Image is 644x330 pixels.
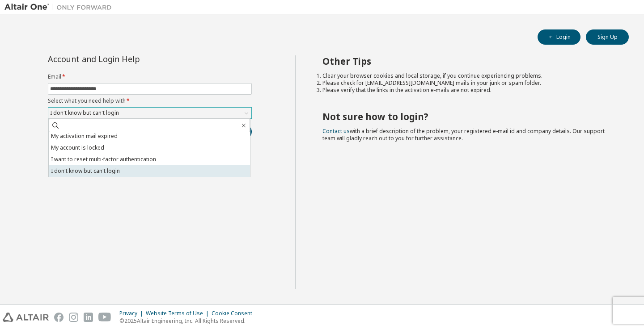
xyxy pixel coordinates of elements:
a: Contact us [322,127,350,135]
img: linkedin.svg [84,313,93,322]
div: Website Terms of Use [146,310,212,317]
img: youtube.svg [98,313,111,322]
li: Please check for [EMAIL_ADDRESS][DOMAIN_NAME] mails in your junk or spam folder. [322,79,613,87]
li: Clear your browser cookies and local storage, if you continue experiencing problems. [322,72,613,79]
div: Privacy [119,310,146,317]
div: Account and Login Help [48,55,211,63]
img: altair_logo.svg [3,313,49,322]
li: My activation mail expired [49,130,250,142]
li: Please verify that the links in the activation e-mails are not expired. [322,87,613,94]
img: Altair One [4,3,116,12]
img: instagram.svg [69,313,78,322]
h2: Other Tips [322,55,613,67]
label: Select what you need help with [48,97,252,104]
label: Email [48,73,252,80]
p: © 2025 Altair Engineering, Inc. All Rights Reserved. [119,317,258,325]
div: Cookie Consent [212,310,258,317]
span: with a brief description of the problem, your registered e-mail id and company details. Our suppo... [322,127,605,142]
h2: Not sure how to login? [322,111,613,122]
div: I don't know but can't login [49,108,120,118]
div: I don't know but can't login [48,108,251,118]
img: facebook.svg [54,313,64,322]
button: Sign Up [586,29,629,45]
button: Login [538,29,580,45]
